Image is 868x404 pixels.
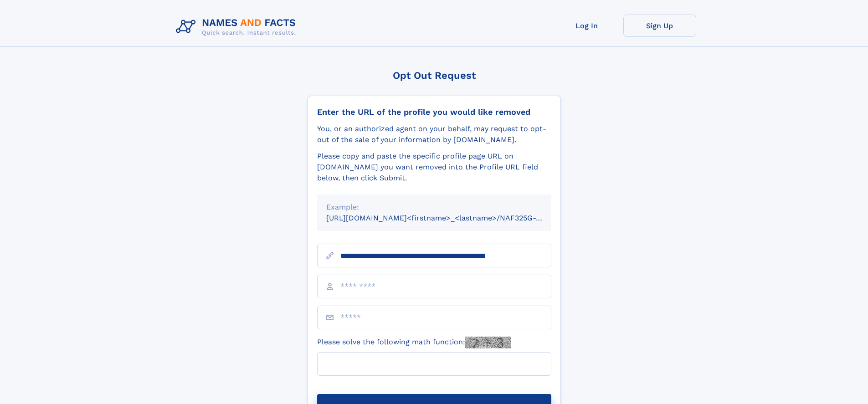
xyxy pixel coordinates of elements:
[623,15,696,37] a: Sign Up
[550,15,623,37] a: Log In
[317,107,551,117] div: Enter the URL of the profile you would like removed
[317,123,551,145] div: You, or an authorized agent on your behalf, may request to opt-out of the sale of your informatio...
[317,151,551,184] div: Please copy and paste the specific profile page URL on [DOMAIN_NAME] you want removed into the Pr...
[317,337,511,348] label: Please solve the following math function:
[172,15,303,39] img: Logo Names and Facts
[308,70,561,81] div: Opt Out Request
[326,214,569,222] small: [URL][DOMAIN_NAME]<firstname>_<lastname>/NAF325G-xxxxxxxx
[326,202,542,213] div: Example:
